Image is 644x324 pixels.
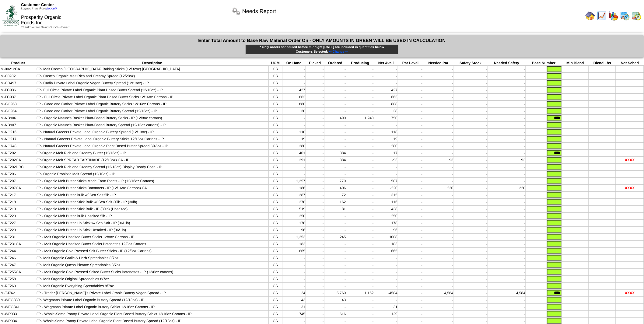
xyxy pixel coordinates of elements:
td: - [398,87,423,94]
td: FP - Organic Nature's Basket Plant-Based Buttery Sticks - IP (12/8oz cartons) [36,115,268,122]
td: FP - Organic Melt Butter Sticks Batonnets - IP (12/16oz Cartons) CA [36,185,268,192]
td: - [398,108,423,115]
td: - [324,122,346,129]
td: CS [269,206,282,213]
td: 220 [488,185,526,192]
td: XXXX [616,185,644,192]
td: FP - Good and Gather Private Label Organic Buttery Sticks 12/16oz Cartons - IP [36,101,268,108]
span: Customer Center [21,2,54,7]
td: - [306,73,324,80]
td: - [454,73,487,80]
td: - [423,171,454,178]
img: calendarprod.gif [620,11,630,21]
td: 663 [282,94,306,101]
td: M-RF202CA [0,157,36,164]
td: - [454,66,487,73]
td: - [346,80,374,87]
th: UOM [269,61,282,66]
td: - [398,115,423,122]
td: - [398,143,423,150]
a: ⇐ Change ⇐ [328,50,348,54]
td: 663 [374,94,398,101]
td: - [423,80,454,87]
td: - [324,101,346,108]
span: Prosperity Organic Foods Inc [21,15,61,26]
td: CS [269,94,282,101]
td: FP - Organic Melt Butter Sticks Made From Plants - IP (12/16oz Cartons) [36,178,268,185]
td: - [306,192,324,199]
td: 162 [324,199,346,206]
img: home.gif [586,11,595,21]
td: 438 [374,206,398,213]
td: CS [269,143,282,150]
td: 291 [282,157,306,164]
td: - [423,199,454,206]
td: CS [269,171,282,178]
td: - [346,185,374,192]
td: CS [269,164,282,171]
td: M-CD497 [0,80,36,87]
td: - [346,213,374,220]
span: Thank You for Being Our Customer! [21,26,69,29]
th: Min Blend [562,61,589,66]
td: - [488,129,526,136]
td: - [488,108,526,115]
td: - [324,164,346,171]
td: - [346,164,374,171]
td: - [488,192,526,199]
td: M-NG748 [0,143,36,150]
td: - [324,73,346,80]
td: - [454,192,487,199]
th: Safety Stock [454,61,487,66]
td: CS [269,199,282,206]
td: M-FC937 [0,94,36,101]
td: - [398,171,423,178]
td: - [398,185,423,192]
th: Description [36,61,268,66]
td: - [488,66,526,73]
td: - [423,143,454,150]
td: - [488,80,526,87]
td: - [398,129,423,136]
td: M-RF220 [0,213,36,220]
td: - [374,122,398,129]
td: - [454,157,487,164]
div: * Only orders scheduled before midnight [DATE] are included in quantities below Customers Selected: [246,45,398,54]
td: FP-Organic Melt Rich and Creamy Spread (12/13oz) Display Ready Case - IP [36,164,268,171]
td: - [374,66,398,73]
td: - [398,66,423,73]
td: CS [269,66,282,73]
img: workflow.png [231,6,241,16]
td: M-RF207CA [0,185,36,192]
td: - [306,157,324,164]
span: Logged in as Rcoe [21,7,57,10]
td: - [398,164,423,171]
td: - [374,73,398,80]
td: -220 [374,185,398,192]
td: M-NG217 [0,136,36,143]
th: Blend Lbs [589,61,616,66]
th: Base Number [526,61,562,66]
td: - [374,171,398,178]
th: Product [0,61,36,66]
td: - [398,150,423,157]
td: - [282,164,306,171]
td: - [454,101,487,108]
td: - [488,150,526,157]
td: FP - Organic Melt Butter Bulk Unsalted 5lb - IP [36,213,268,220]
td: - [454,108,487,115]
td: M-RF202 [0,150,36,157]
td: FP - Organic Nature's Basket Plant-Based Buttery Spread (12/13oz cartons) - IP [36,122,268,129]
td: - [374,164,398,171]
td: FP- Costco Organic Melt Rich and Creamy Spread (12/28oz) [36,73,268,80]
td: - [423,101,454,108]
td: - [423,213,454,220]
td: - [454,143,487,150]
td: 116 [374,199,398,206]
td: - [346,143,374,150]
td: - [306,206,324,213]
td: - [454,129,487,136]
img: graph.gif [609,11,618,21]
td: - [306,108,324,115]
td: M-RF207 [0,178,36,185]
